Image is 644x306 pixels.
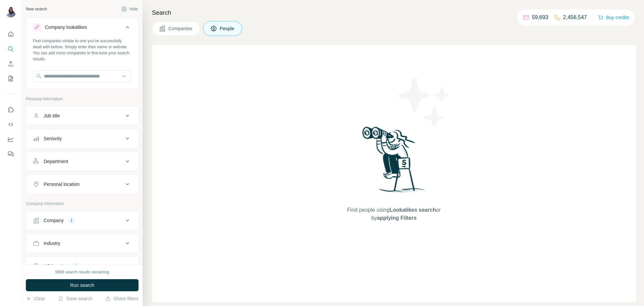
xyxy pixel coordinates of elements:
span: applying Filters [377,215,417,221]
button: Job title [26,108,138,124]
button: Company lookalikes [26,19,138,38]
div: Company lookalikes [45,24,87,31]
button: Use Surfe on LinkedIn [5,104,16,116]
button: My lists [5,72,16,85]
div: Personal location [44,181,79,188]
div: Seniority [44,135,62,142]
img: Surfe Illustration - Stars [394,72,454,132]
button: Hide [117,4,143,14]
div: Job title [44,112,60,119]
button: Use Surfe API [5,118,16,131]
span: Run search [70,282,94,289]
img: Avatar [5,7,16,17]
p: Company information [26,201,139,207]
p: Personal information [26,96,139,102]
span: Companies [168,25,193,32]
button: Company1 [26,212,138,228]
button: HQ location1 [26,258,138,277]
button: Dashboard [5,133,16,145]
div: Industry [44,240,60,247]
button: Search [5,43,16,55]
button: Clear [26,295,45,302]
button: Buy credits [598,13,629,22]
button: Enrich CSV [5,58,16,70]
span: Find people using or by [340,206,447,222]
h4: Search [152,8,636,17]
button: Save search [58,295,92,302]
button: Personal location [26,176,138,192]
div: 9998 search results remaining [55,269,109,275]
span: People [220,25,235,32]
button: Seniority [26,131,138,147]
p: 2,456,547 [563,13,587,21]
p: 59,693 [532,13,548,21]
div: New search [26,6,47,12]
button: Department [26,153,138,169]
div: 1 [72,263,80,269]
button: Feedback [5,148,16,160]
div: Company [44,217,64,224]
button: Run search [26,279,139,291]
div: 1 [68,217,75,223]
button: Quick start [5,28,16,40]
img: Surfe Illustration - Woman searching with binoculars [359,125,429,200]
div: HQ location [44,263,68,269]
button: Share filters [105,295,139,302]
button: Industry [26,235,138,251]
span: Lookalikes search [389,207,436,213]
div: Find companies similar to one you've successfully dealt with before. Simply enter their name or w... [33,38,131,62]
div: Department [44,158,68,165]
